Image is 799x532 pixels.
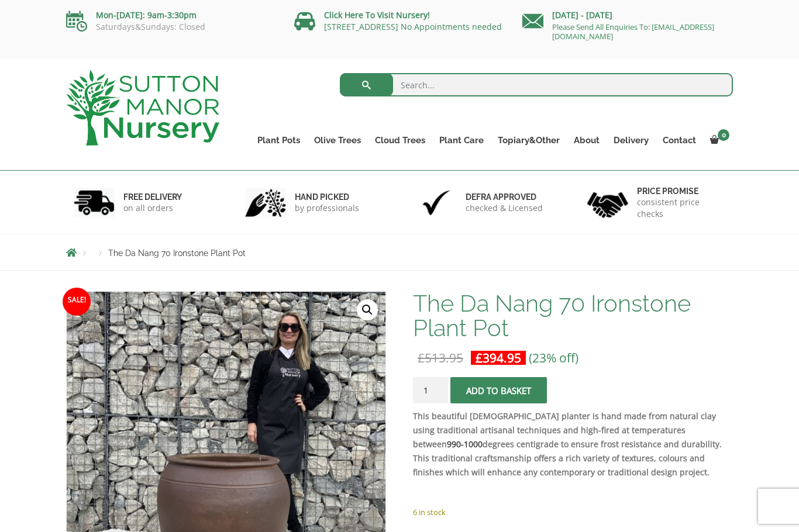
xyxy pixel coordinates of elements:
a: Olive Trees [307,132,368,148]
a: About [567,132,607,148]
a: 990-1000 [447,438,483,450]
p: checked & Licensed [466,202,543,214]
img: 3.jpg [416,188,457,217]
a: 0 [703,132,733,148]
span: The Da Nang 70 Ironstone Plant Pot [108,248,246,258]
a: Plant Care [432,132,491,148]
a: Cloud Trees [368,132,432,148]
a: Click Here To Visit Nursery! [324,9,430,20]
span: 0 [718,129,729,141]
h6: Defra approved [466,192,543,202]
p: consistent price checks [637,196,726,220]
strong: This beautiful [DEMOGRAPHIC_DATA] planter is hand made from natural clay using traditional artisa... [413,410,722,478]
a: Delivery [607,132,656,148]
input: Product quantity [413,377,448,403]
p: Saturdays&Sundays: Closed [66,22,277,32]
img: 2.jpg [245,188,286,217]
span: Sale! [63,288,91,316]
p: 6 in stock [413,505,733,519]
bdi: 394.95 [476,350,521,366]
h6: FREE DELIVERY [123,192,182,202]
input: Search... [340,73,733,96]
a: Topiary&Other [491,132,567,148]
h6: Price promise [637,186,726,196]
bdi: 513.95 [418,350,463,366]
nav: Breadcrumbs [66,248,733,257]
a: [STREET_ADDRESS] No Appointments needed [324,21,502,32]
span: £ [476,350,483,366]
p: on all orders [123,202,182,214]
h1: The Da Nang 70 Ironstone Plant Pot [413,291,733,340]
a: Contact [656,132,703,148]
button: Add to basket [450,377,547,403]
img: logo [66,70,219,146]
span: (23% off) [529,350,578,366]
span: £ [418,350,425,366]
img: 1.jpg [74,188,115,217]
h6: hand picked [295,192,359,202]
img: 4.jpg [587,185,628,220]
a: Please Send All Enquiries To: [EMAIL_ADDRESS][DOMAIN_NAME] [552,22,714,42]
p: [DATE] - [DATE] [522,8,733,22]
p: Mon-[DATE]: 9am-3:30pm [66,8,277,22]
p: by professionals [295,202,359,214]
a: View full-screen image gallery [357,299,378,320]
a: Plant Pots [250,132,307,148]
